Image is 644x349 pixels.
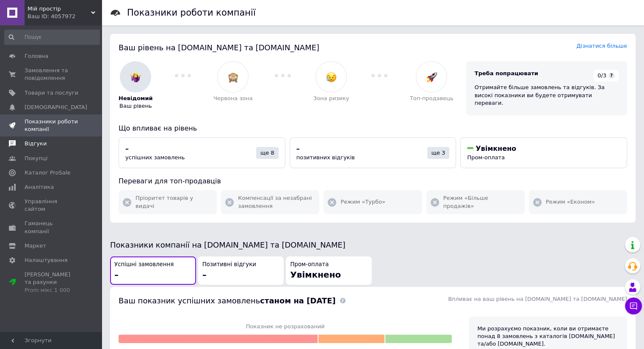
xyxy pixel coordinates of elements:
span: Управління сайтом [25,198,78,213]
span: Режим «Більше продажів» [443,194,520,210]
span: Покупці [25,155,47,162]
span: – [202,270,207,280]
button: Позитивні відгуки– [198,256,284,285]
img: :see_no_evil: [228,72,238,82]
span: Увімкнено [290,270,341,280]
img: :woman-shrugging: [130,72,141,82]
span: Режим «Турбо» [340,198,385,206]
span: Пром-оплата [290,261,329,269]
span: [PERSON_NAME] та рахунки [25,271,78,294]
span: Впливає на ваш рівень на [DOMAIN_NAME] та [DOMAIN_NAME] [448,296,627,302]
span: Показник не розрахований [119,323,452,330]
button: Успішні замовлення– [110,256,196,285]
button: –позитивних відгуківще 3 [290,137,456,168]
span: Топ-продавець [410,95,453,102]
button: Пром-оплатаУвімкнено [286,256,372,285]
span: позитивних відгуків [296,154,355,161]
div: Ваш ID: 4057972 [28,13,102,20]
span: Маркет [25,242,46,250]
b: станом на [DATE] [260,296,335,305]
span: Невідомий [119,95,153,102]
span: Показники компанії на [DOMAIN_NAME] та [DOMAIN_NAME] [110,240,345,249]
span: Позитивні відгуки [202,261,256,269]
span: Каталог ProSale [25,169,70,177]
span: Замовлення та повідомлення [25,67,78,82]
span: Режим «Економ» [546,198,595,206]
span: Увімкнено [475,145,516,153]
span: Ваш показник успішних замовлень [119,296,336,305]
h1: Показники роботи компанії [127,8,256,18]
span: Пром-оплата [467,154,505,161]
span: Відгуки [25,140,47,147]
span: – [125,145,129,153]
span: Гаманець компанії [25,220,78,235]
span: [DEMOGRAPHIC_DATA] [25,104,87,111]
span: Ваш рівень [119,102,152,110]
a: Дізнатися більше [576,43,627,49]
div: ще 3 [427,147,450,159]
span: Товари та послуги [25,89,78,97]
span: Треба попрацювати [475,70,538,76]
span: Успішні замовлення [114,261,174,269]
span: Зона ризику [313,95,349,102]
span: Що впливає на рівень [119,124,197,132]
div: Prom мікс 1 000 [25,286,78,294]
img: :disappointed_relieved: [326,72,337,82]
span: Переваги для топ-продавців [119,177,221,185]
span: Налаштування [25,256,68,264]
span: – [296,145,300,153]
span: ? [608,73,614,79]
button: УвімкненоПром-оплата [460,137,627,168]
input: Пошук [4,30,100,45]
span: Червона зона [213,95,253,102]
button: Чат з покупцем [625,297,642,314]
div: Отримайте більше замовлень та відгуків. За високі показники ви будете отримувати переваги. [475,84,619,107]
div: ще 8 [256,147,279,159]
button: –успішних замовленьще 8 [119,137,285,168]
span: Головна [25,52,48,60]
span: успішних замовлень [125,154,185,161]
div: Ми розрахуємо показник, коли ви отримаєте понад 8 замовлень з каталогів [DOMAIN_NAME] та/або [DOM... [477,325,619,348]
span: Аналітика [25,183,54,191]
span: Компенсації за незабрані замовлення [238,194,315,210]
span: – [114,270,119,280]
span: Ваш рівень на [DOMAIN_NAME] та [DOMAIN_NAME] [119,43,319,52]
span: Мій простір [28,5,91,13]
span: Пріоритет товарів у видачі [135,194,213,210]
img: :rocket: [426,72,437,82]
div: 0/3 [593,70,619,82]
span: Показники роботи компанії [25,118,78,133]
